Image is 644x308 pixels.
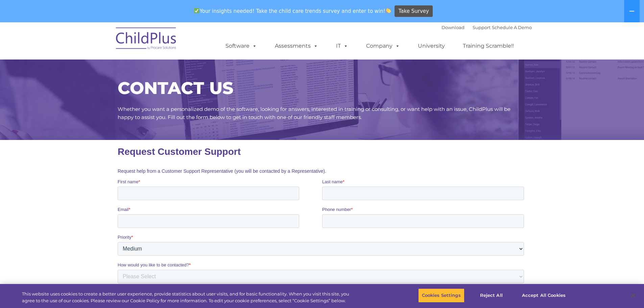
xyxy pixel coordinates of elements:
[473,25,491,30] a: Support
[442,25,532,30] font: |
[329,39,355,53] a: IT
[118,106,510,120] span: Whether you want a personalized demo of the software, looking for answers, interested in training...
[418,288,464,303] button: Cookies Settings
[399,5,429,17] span: Take Survey
[118,78,233,98] span: CONTACT US
[395,5,433,17] a: Take Survey
[359,39,407,53] a: Company
[470,288,512,303] button: Reject All
[518,288,569,303] button: Accept All Cookies
[492,25,532,30] a: Schedule A Demo
[456,39,521,53] a: Training Scramble!!
[626,288,641,303] button: Close
[411,39,452,53] a: University
[268,39,325,53] a: Assessments
[219,39,264,53] a: Software
[442,25,464,30] a: Download
[113,23,180,56] img: ChildPlus by Procare Solutions
[22,291,354,304] div: This website uses cookies to create a better user experience, provide statistics about user visit...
